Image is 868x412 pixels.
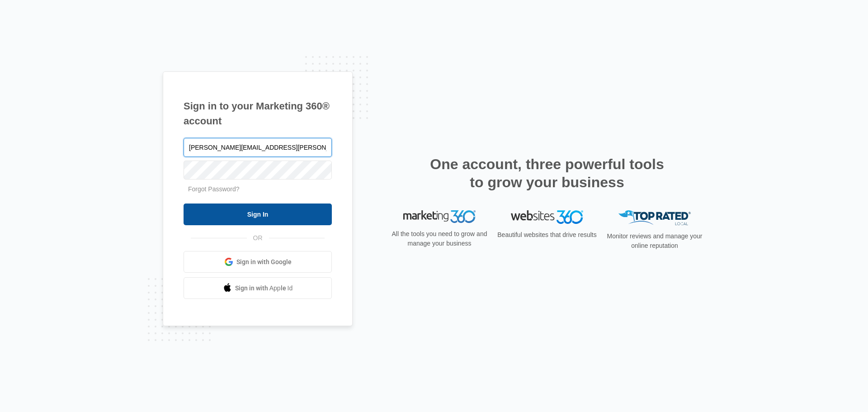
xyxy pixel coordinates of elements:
h1: Sign in to your Marketing 360® account [184,99,332,128]
a: Sign in with Google [184,251,332,273]
input: Sign In [184,204,332,225]
span: OR [247,233,269,243]
a: Forgot Password? [188,185,240,193]
h2: One account, three powerful tools to grow your business [427,155,667,191]
input: Email [184,138,332,157]
a: Sign in with Apple Id [184,277,332,299]
p: Beautiful websites that drive results [496,230,598,240]
p: All the tools you need to grow and manage your business [389,229,490,248]
img: Websites 360 [511,210,583,223]
img: Top Rated Local [618,210,691,225]
span: Sign in with Apple Id [235,284,293,293]
img: Marketing 360 [403,210,476,223]
span: Sign in with Google [236,257,292,267]
p: Monitor reviews and manage your online reputation [604,232,705,251]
